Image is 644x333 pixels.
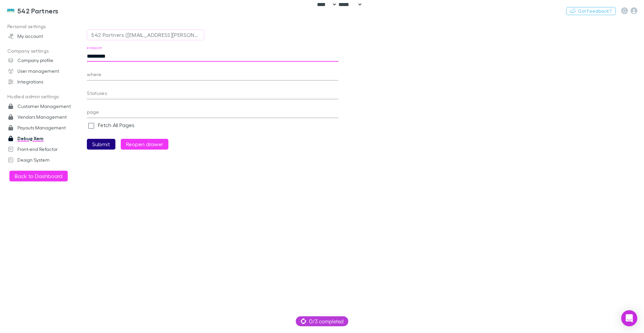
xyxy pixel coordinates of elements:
[1,31,91,42] a: My account
[98,121,135,129] label: Fetch All Pages
[1,55,91,66] a: Company profile
[621,310,637,326] div: Open Intercom Messenger
[121,139,168,150] button: Reopen drawer
[566,7,616,15] button: Got Feedback?
[7,7,15,15] img: 542 Partners's Logo
[1,112,91,122] a: Vendors Management
[1,66,91,76] a: User management
[87,139,115,150] button: Submit
[1,101,91,112] a: Customer Management
[1,144,91,155] a: Front-end Refactor
[1,76,91,87] a: Integrations
[1,122,91,133] a: Payouts Management
[87,30,204,40] button: 542 Partners ([EMAIL_ADDRESS][PERSON_NAME][DOMAIN_NAME]) (RECHARGLY - RECHARGE_AF)
[87,45,102,50] label: endpoint
[1,22,91,31] p: Personal settings
[91,31,200,39] div: 542 Partners ([EMAIL_ADDRESS][PERSON_NAME][DOMAIN_NAME]) (RECHARGLY - RECHARGE_AF)
[3,3,63,19] a: 542 Partners
[9,171,68,181] button: Back to Dashboard
[1,133,91,144] a: Debug Xero
[17,7,59,15] h3: 542 Partners
[1,47,91,55] p: Company settings
[1,155,91,165] a: Design System
[1,93,91,101] p: Hudled admin settings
